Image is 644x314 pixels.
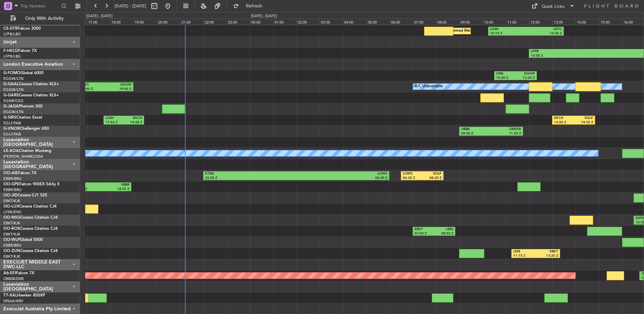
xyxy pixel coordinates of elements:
a: EGGW/LTN [3,76,24,81]
div: LOWS [403,171,422,176]
div: 17:43 Z [105,120,124,125]
div: EGLF [422,171,442,176]
div: 11:15 Z [513,254,536,258]
div: 21:00 [180,19,203,25]
a: OO-JIDCessna CJ1 525 [3,193,47,197]
div: 06:30 Z [403,176,422,181]
a: EBKT/KJK [3,221,20,226]
div: 05:00 [366,19,390,25]
a: LX-AOACitation Mustang [3,149,52,153]
div: LIML [496,71,516,76]
div: 15:00 [599,19,622,25]
a: EBBR/BRU [3,243,22,248]
div: EGLF [574,116,593,121]
span: OO-AIE [3,171,18,175]
div: OMDW [491,127,521,132]
a: G-VNORChallenger 650 [3,127,49,131]
a: EGNR/CEG [3,98,24,103]
a: G-GARECessna Citation XLS+ [3,93,59,97]
div: 08:00 [436,19,459,25]
div: 12:00 [529,19,552,25]
div: 03:00 [320,19,343,25]
button: Quick Links [528,1,578,11]
div: 01:00 [273,19,296,25]
div: 07:00 Z [415,231,434,236]
button: Refresh [230,1,270,11]
div: 00:00 [250,19,273,25]
div: LGAV [490,27,526,32]
button: Only With Activity [7,13,73,24]
a: G-SIRSCitation Excel [3,116,42,120]
input: Trip Number [21,1,59,11]
span: G-GAAL [3,82,19,86]
a: EBBR/BRU [3,176,22,181]
span: G-GARE [3,93,19,97]
div: 09:00 [459,19,483,25]
span: Refresh [240,4,268,8]
a: LFPB/LBG [3,54,21,59]
div: 13:00 Z [554,120,574,125]
span: F-HECD [3,49,18,53]
div: LEVC [81,83,106,87]
div: LOWS [296,171,387,176]
a: EBKT/KJK [3,198,20,203]
div: 17:00 [87,19,110,25]
a: OO-AIEFalcon 7X [3,171,36,175]
div: Quick Links [542,3,565,10]
a: OO-ZUNCessna Citation CJ4 [3,249,58,253]
div: 19:28 Z [124,120,142,125]
div: 16:25 Z [75,187,102,192]
div: EBBR [102,183,130,187]
a: OO-WLPGlobal 5500 [3,238,43,242]
div: 14:00 [576,19,599,25]
div: 22:00 Z [205,176,296,181]
a: EGGW/LTN [3,87,24,92]
div: EKCH [124,116,142,121]
div: LWSK [75,183,102,187]
div: 02:00 [296,19,320,25]
span: OO-GPE [3,182,19,186]
div: 06:00 [390,19,413,25]
a: OO-NSGCessna Citation CJ4 [3,216,58,220]
span: G-FOMO [3,71,21,75]
div: 11:45 Z [491,131,521,136]
div: 19:00 Z [106,87,131,92]
span: LX-AOA [3,149,19,153]
div: 18:00 [110,19,133,25]
div: 07:00 [413,19,436,25]
a: EBBR/BRU [3,187,22,192]
a: A6-EFIFalcon 7X [3,271,34,275]
span: OO-NSG [3,216,20,220]
div: 16:40 Z [81,87,106,92]
div: EGGW [515,71,535,76]
div: EBKT [536,249,558,254]
div: [DATE] - [DATE] [87,13,112,19]
div: 22:00 [203,19,227,25]
div: LEVC [526,27,562,32]
a: EBKT/KJK [3,254,20,259]
div: 09:00 Z [461,131,491,136]
div: EGGW [106,83,131,87]
span: CS-DTR [3,27,18,31]
span: OO-ZUN [3,249,20,253]
div: 11:00 [506,19,529,25]
div: Planned Maint Sofia [449,26,484,36]
div: 13:00 [552,19,576,25]
div: A/C Unavailable [415,82,443,92]
a: T7-XALHawker 850XP [3,293,45,297]
div: 10:15 Z [490,31,526,36]
div: LSZH [105,116,124,121]
span: OO-WLP [3,238,20,242]
div: 10:30 Z [496,76,516,81]
div: 13:20 Z [536,254,558,258]
div: 10:00 [483,19,506,25]
a: DNAA/ABV [3,299,23,304]
div: EBKT [415,227,434,232]
a: OMDB/DXB [3,276,24,281]
span: OO-ROK [3,227,20,231]
div: 06:00 Z [296,176,387,181]
div: 08:20 Z [422,176,442,181]
a: G-GAALCessna Citation XLS+ [3,82,59,86]
span: OO-JID [3,193,18,197]
div: 20:00 [157,19,180,25]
